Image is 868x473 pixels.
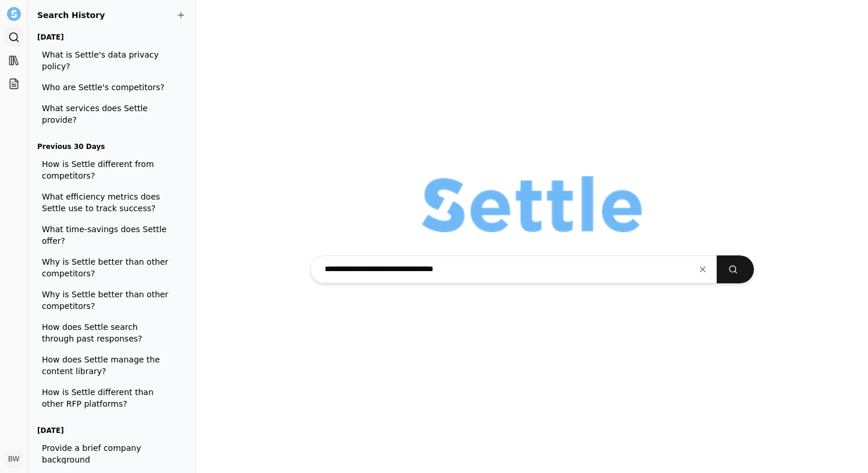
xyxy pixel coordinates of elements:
[42,191,172,214] span: What efficiency metrics does Settle use to track success?
[5,28,23,47] a: Search
[42,158,172,182] span: How is Settle different from competitors?
[422,176,642,232] img: Organization logo
[5,5,23,23] button: Settle
[42,321,172,344] span: How does Settle search through past responses?
[5,450,23,468] button: BW
[42,223,172,247] span: What time-savings does Settle offer?
[42,49,172,72] span: What is Settle's data privacy policy?
[42,102,172,126] span: What services does Settle provide?
[42,442,172,465] span: Provide a brief company background
[42,289,172,312] span: Why is Settle better than other competitors?
[42,386,172,410] span: How is Settle different than other RFP platforms?
[42,81,172,93] span: Who are Settle's competitors?
[7,7,21,21] img: Settle
[5,51,23,70] a: Library
[37,30,177,44] h3: [DATE]
[37,424,177,438] h3: [DATE]
[42,354,172,377] span: How does Settle manage the content library?
[5,74,23,93] a: Projects
[37,140,177,154] h3: Previous 30 Days
[42,256,172,279] span: Why is Settle better than other competitors?
[689,259,717,280] button: Clear input
[37,9,186,21] h2: Search History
